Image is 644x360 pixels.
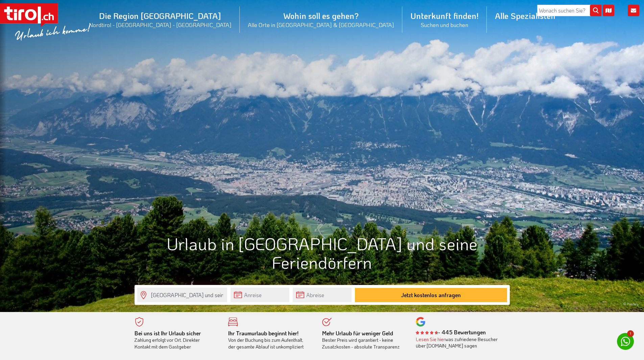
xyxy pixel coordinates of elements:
i: Karte öffnen [603,5,614,16]
b: Bei uns ist Ihr Urlaub sicher [135,330,201,337]
b: Ihr Traumurlaub beginnt hier! [228,330,299,337]
div: Zahlung erfolgt vor Ort. Direkter Kontakt mit dem Gastgeber [135,330,218,350]
h1: Urlaub in [GEOGRAPHIC_DATA] und seine Feriendörfern [135,234,510,271]
a: Lesen Sie hier [416,336,445,342]
button: Jetzt kostenlos anfragen [355,288,507,302]
div: Bester Preis wird garantiert - keine Zusatzkosten - absolute Transparenz [322,330,406,350]
input: Abreise [293,288,352,302]
input: Wo soll's hingehen? [137,288,227,302]
a: 1 [617,333,634,350]
div: was zufriedene Besucher über [DOMAIN_NAME] sagen [416,336,500,349]
small: Nordtirol - [GEOGRAPHIC_DATA] - [GEOGRAPHIC_DATA] [89,21,232,28]
div: Von der Buchung bis zum Aufenthalt, der gesamte Ablauf ist unkompliziert [228,330,312,350]
span: 1 [627,330,634,337]
input: Anreise [231,288,289,302]
a: Unterkunft finden!Suchen und buchen [402,3,487,36]
small: Suchen und buchen [410,21,479,28]
a: Alle Spezialisten [487,3,564,28]
a: Die Region [GEOGRAPHIC_DATA]Nordtirol - [GEOGRAPHIC_DATA] - [GEOGRAPHIC_DATA] [81,3,240,36]
a: Wohin soll es gehen?Alle Orte in [GEOGRAPHIC_DATA] & [GEOGRAPHIC_DATA] [240,3,402,36]
b: Mehr Urlaub für weniger Geld [322,330,393,337]
small: Alle Orte in [GEOGRAPHIC_DATA] & [GEOGRAPHIC_DATA] [248,21,394,28]
input: Wonach suchen Sie? [537,5,601,16]
i: Kontakt [628,5,639,16]
b: - 445 Bewertungen [416,329,486,336]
